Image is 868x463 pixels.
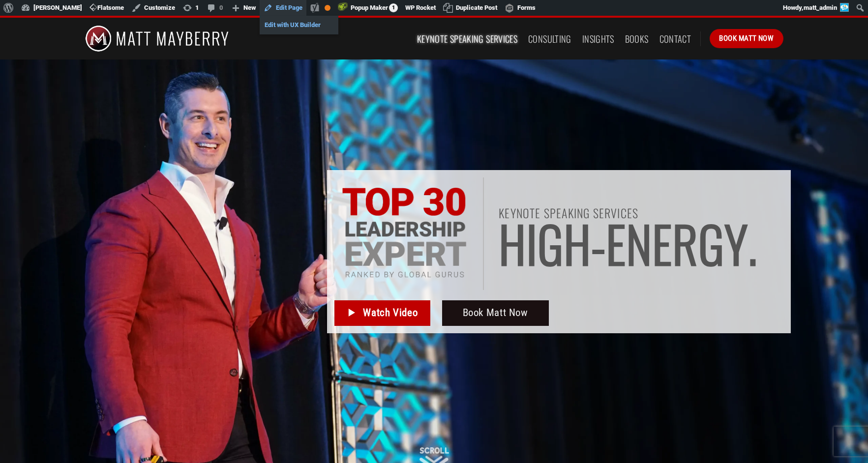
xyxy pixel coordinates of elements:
[499,219,526,268] span: H
[606,219,626,268] span: E
[564,219,591,268] span: h
[417,30,517,48] a: Keynote Speaking Services
[626,219,652,268] span: n
[748,219,757,268] span: .
[659,30,691,48] a: Contact
[363,305,418,321] span: Watch Video
[724,219,748,268] span: y
[698,219,724,268] span: g
[672,219,698,268] span: r
[341,187,467,280] img: Top 30 Leadership Experts
[260,19,338,31] a: Edit with UX Builder
[710,29,783,48] a: Book Matt Now
[334,300,430,326] a: Watch Video
[85,18,229,59] img: Matt Mayberry
[528,30,571,48] a: Consulting
[804,4,837,11] span: matt_admin
[325,5,330,11] div: OK
[442,300,549,326] a: Book Matt Now
[719,32,774,44] span: Book Matt Now
[538,219,564,268] span: g
[582,30,614,48] a: Insights
[389,3,398,12] span: 1
[652,219,672,268] span: e
[591,219,606,268] span: -
[463,305,528,321] span: Book Matt Now
[526,219,538,268] span: i
[625,30,649,48] a: Books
